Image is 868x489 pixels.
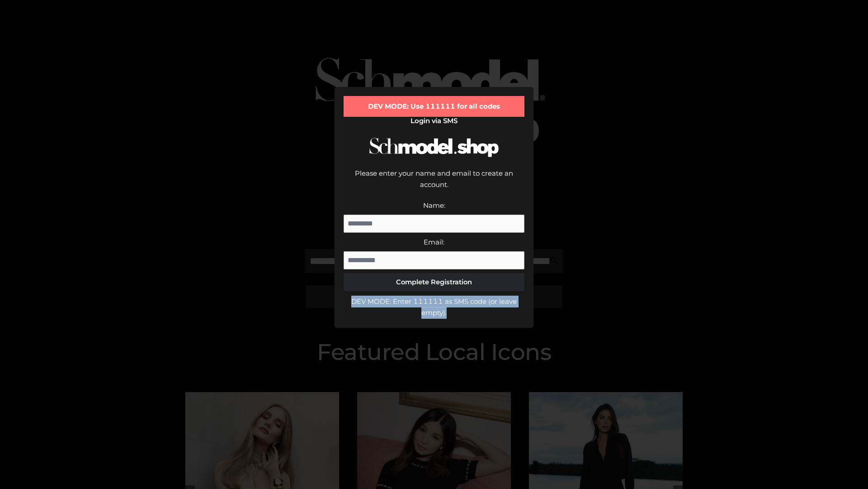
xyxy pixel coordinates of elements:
button: Complete Registration [344,273,524,291]
label: Email: [424,238,444,246]
img: Schmodel Logo [366,129,502,165]
h2: Login via SMS [344,117,524,125]
div: DEV MODE: Use 111111 for all codes [344,96,524,117]
label: Name: [423,201,445,210]
div: Please enter your name and email to create an account. [344,168,524,200]
div: DEV MODE: Enter 111111 as SMS code (or leave empty). [344,296,524,319]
